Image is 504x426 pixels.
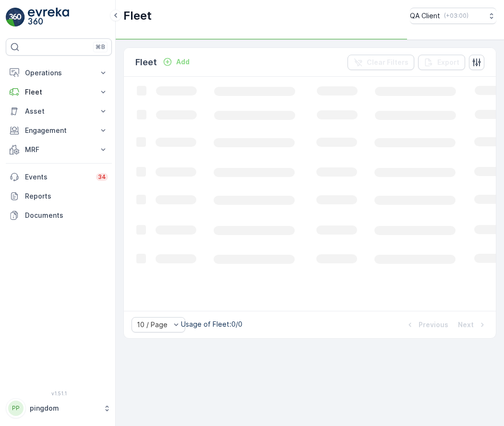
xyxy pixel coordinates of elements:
[30,403,98,413] p: pingdom
[25,211,108,220] p: Documents
[25,126,93,135] p: Engagement
[457,319,488,331] button: Next
[6,63,112,83] button: Operations
[367,58,408,67] p: Clear Filters
[6,102,112,121] button: Asset
[25,68,93,78] p: Operations
[25,191,108,201] p: Reports
[6,167,112,187] a: Events34
[181,319,242,329] p: Usage of Fleet : 0/0
[98,173,106,181] p: 34
[6,390,112,396] span: v 1.51.1
[6,206,112,225] a: Documents
[135,56,157,69] p: Fleet
[418,55,465,70] button: Export
[419,320,448,330] p: Previous
[159,56,193,68] button: Add
[6,187,112,206] a: Reports
[6,8,25,27] img: logo
[458,320,474,330] p: Next
[28,8,69,27] img: logo_light-DOdMpM7g.png
[25,87,93,97] p: Fleet
[6,121,112,140] button: Engagement
[6,398,112,418] button: PPpingdom
[348,55,414,70] button: Clear Filters
[96,43,105,51] p: ⌘B
[437,58,459,67] p: Export
[6,83,112,102] button: Fleet
[176,57,190,67] p: Add
[25,106,93,116] p: Asset
[444,12,468,20] p: ( +03:00 )
[6,140,112,159] button: MRF
[410,11,440,21] p: QA Client
[25,172,90,182] p: Events
[8,401,24,416] div: PP
[25,145,93,154] p: MRF
[410,8,496,24] button: QA Client(+03:00)
[123,8,152,24] p: Fleet
[404,319,449,331] button: Previous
